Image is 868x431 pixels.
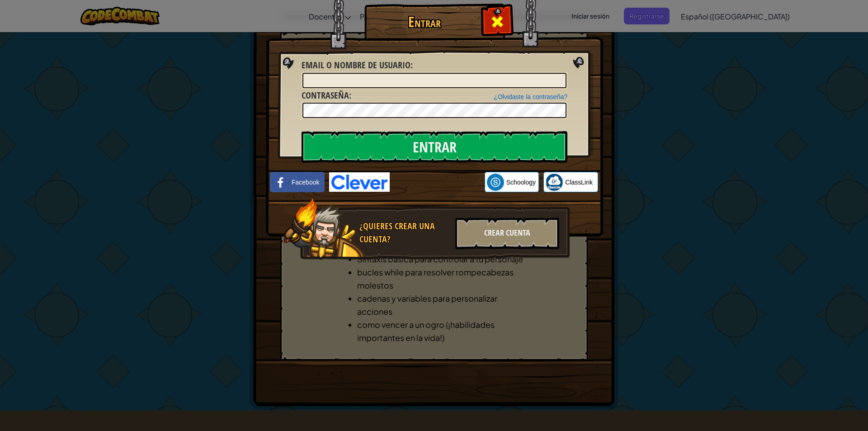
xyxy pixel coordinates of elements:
img: facebook_small.png [272,174,289,191]
h1: Entrar [367,14,482,30]
label: : [302,89,351,102]
div: Crear Cuenta [455,218,559,249]
iframe: Botón de Acceder con Google [390,172,485,192]
span: Email o Nombre de usuario [302,59,410,71]
span: Contraseña [302,89,349,101]
input: Entrar [302,131,567,163]
div: ¿Quieres crear una cuenta? [359,220,450,246]
label: : [302,59,413,72]
img: classlink-logo-small.png [546,174,563,191]
a: ¿Olvidaste la contraseña? [494,93,567,100]
img: clever-logo-blue.png [329,172,390,192]
img: schoology.png [487,174,504,191]
span: Facebook [292,178,319,187]
span: ClassLink [565,178,593,187]
span: Schoology [506,178,536,187]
